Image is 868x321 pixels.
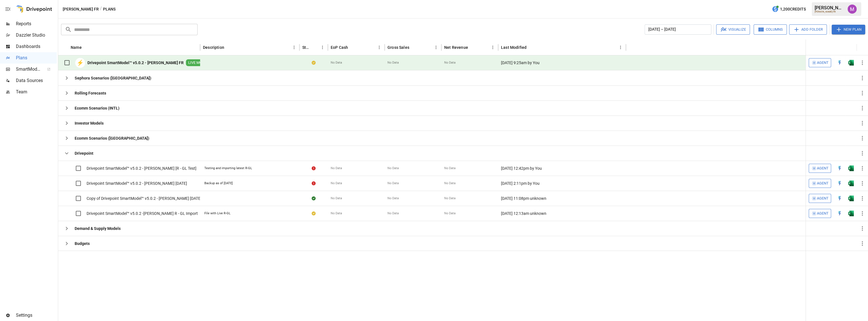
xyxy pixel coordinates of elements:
[312,211,316,216] div: Your plan has changes in Excel that are not reflected in the Drivepoint Data Warehouse, select "S...
[501,45,527,50] div: Last Modified
[387,196,399,201] span: No Data
[809,194,831,203] button: Agent
[63,6,99,13] button: [PERSON_NAME] FR
[789,24,827,35] button: Add Folder
[312,196,316,201] div: Sync complete
[837,60,842,66] div: Open in Quick Edit
[848,181,854,186] div: Open in Excel
[498,191,626,206] div: [DATE] 11:08pm unknown
[387,181,399,186] span: No Data
[444,196,456,201] span: No Data
[837,211,842,216] img: quick-edit-flash.b8aec18c.svg
[645,24,711,35] button: [DATE] – [DATE]
[75,75,151,81] b: Sephora Scenarios ([GEOGRAPHIC_DATA])
[186,60,211,66] span: LIVE MODEL
[349,43,357,51] button: Sort
[837,181,842,186] img: quick-edit-flash.b8aec18c.svg
[837,211,842,216] div: Open in Quick Edit
[75,150,93,156] b: Drivepoint
[444,166,456,171] span: No Data
[817,210,829,217] span: Agent
[527,43,535,51] button: Sort
[16,77,57,84] span: Data Sources
[498,206,626,221] div: [DATE] 12:13am unknown
[837,196,842,201] div: Open in Quick Edit
[312,165,316,171] div: Error during sync.
[87,196,202,201] span: Copy of Drivepoint SmartModel™ v5.0.2 - [PERSON_NAME] [DATE]
[848,165,854,171] div: Open in Excel
[817,60,829,66] span: Agent
[331,181,342,186] span: No Data
[848,181,854,186] img: excel-icon.76473adf.svg
[87,165,196,171] span: Drivepoint SmartModel™ v5.0.2 - [PERSON_NAME] [R - GL Test]
[204,166,252,171] div: Testing and importing latest R-GL
[848,5,857,14] div: Umer Muhammed
[71,45,82,50] div: Name
[860,43,868,51] button: Sort
[809,58,831,67] button: Agent
[387,166,399,171] span: No Data
[312,181,316,186] div: Error during sync.
[16,312,57,319] span: Settings
[809,179,831,188] button: Agent
[848,196,854,201] div: Open in Excel
[817,165,829,172] span: Agent
[832,25,865,34] button: New Plan
[815,5,844,11] div: [PERSON_NAME]
[848,60,854,66] div: Open in Excel
[331,196,342,201] span: No Data
[16,54,57,61] span: Plans
[331,166,342,171] span: No Data
[387,45,409,50] div: Gross Sales
[848,196,854,201] img: excel-icon.76473adf.svg
[444,211,456,216] span: No Data
[498,161,626,176] div: [DATE] 12:42pm by You
[203,45,224,50] div: Description
[312,60,316,66] div: Your plan has changes in Excel that are not reflected in the Drivepoint Data Warehouse, select "S...
[809,209,831,218] button: Agent
[770,4,808,14] button: 1,200Credits
[87,181,187,186] span: Drivepoint SmartModel™ v5.0.2 - [PERSON_NAME] [DATE]
[837,165,842,171] img: quick-edit-flash.b8aec18c.svg
[410,43,418,51] button: Sort
[75,135,149,141] b: Ecomm Scenarios ([GEOGRAPHIC_DATA])
[617,43,624,51] button: Last Modified column menu
[444,60,456,65] span: No Data
[75,226,121,231] b: Demand & Supply Models
[432,43,440,51] button: Gross Sales column menu
[837,60,842,66] img: quick-edit-flash.b8aec18c.svg
[82,43,90,51] button: Sort
[331,211,342,216] span: No Data
[844,1,860,17] button: Umer Muhammed
[16,43,57,50] span: Dashboards
[16,66,41,73] span: SmartModel
[716,24,750,35] button: Visualize
[87,211,198,216] span: Drivepoint SmartModel™ v5.0.2 -[PERSON_NAME] R - GL Import
[837,165,842,171] div: Open in Quick Edit
[16,20,57,27] span: Reports
[387,211,399,216] span: No Data
[809,164,831,173] button: Agent
[837,196,842,201] img: quick-edit-flash.b8aec18c.svg
[204,181,233,186] div: Backup as of [DATE]
[489,43,497,51] button: Net Revenue column menu
[41,65,45,72] span: ™
[16,32,57,39] span: Dazzler Studio
[469,43,477,51] button: Sort
[100,6,102,13] div: /
[16,89,57,95] span: Team
[290,43,298,51] button: Description column menu
[75,241,90,246] b: Budgets
[754,24,787,35] button: Columns
[331,45,348,50] div: EoP Cash
[444,45,468,50] div: Net Revenue
[498,55,626,70] div: [DATE] 9:25am by You
[444,181,456,186] span: No Data
[848,211,854,216] img: excel-icon.76473adf.svg
[331,60,342,65] span: No Data
[87,60,184,66] b: Drivepoint SmartModel™ v5.0.2 - [PERSON_NAME] FR
[817,180,829,187] span: Agent
[75,58,85,68] div: ⚡
[817,195,829,202] span: Agent
[75,120,104,126] b: Investor Models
